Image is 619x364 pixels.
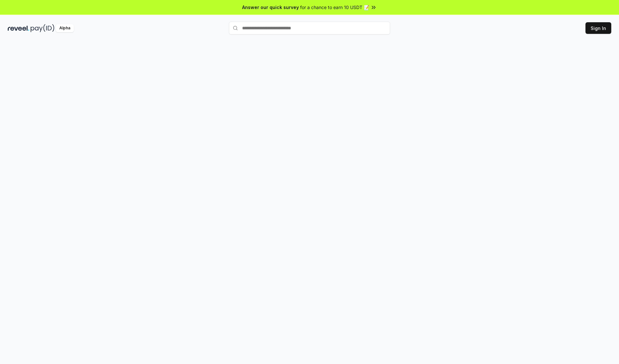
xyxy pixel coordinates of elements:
span: for a chance to earn 10 USDT 📝 [300,4,369,11]
img: reveel_dark [8,24,29,32]
span: Answer our quick survey [242,4,299,11]
button: Sign In [585,22,611,34]
div: Alpha [56,24,74,32]
img: pay_id [31,24,54,32]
